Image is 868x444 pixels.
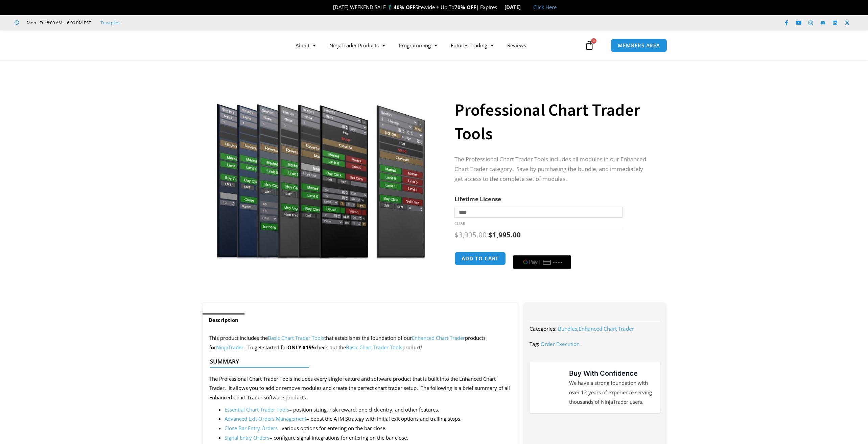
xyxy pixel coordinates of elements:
[454,4,476,10] strong: 70% OFF
[591,38,596,44] span: 0
[569,368,654,378] h3: Buy With Confidence
[512,251,572,251] iframe: Secure payment input frame
[326,4,504,10] span: [DATE] WEEKEND SALE 🏌️‍♂️ Sitewide + Up To | Expires
[536,375,561,399] img: mark thumbs good 43913 | Affordable Indicators – NinjaTrader
[488,230,492,239] span: $
[454,252,506,265] button: Add to cart
[454,230,487,239] bdi: 3,995.00
[225,414,511,424] li: – boost the ATM Strategy with initial exit options and trailing stops.
[225,425,278,431] a: Close Bar Entry Orders
[579,325,634,332] a: Enhanced Chart Trader
[209,374,511,403] p: The Professional Chart Trader Tools includes every single feature and software product that is bu...
[216,344,243,351] a: NinjaTrader
[558,325,634,332] span: ,
[210,358,505,365] h4: Summary
[412,334,465,341] a: Enhanced Chart Trader
[454,155,652,184] p: The Professional Chart Trader Tools includes all modules in our Enhanced Chart Trader category. S...
[533,4,557,10] a: Click Here
[500,38,533,53] a: Reviews
[574,36,604,55] a: 0
[225,434,269,441] a: Signal Entry Orders
[444,38,500,53] a: Futures Trading
[192,33,264,57] img: LogoAI | Affordable Indicators – NinjaTrader
[454,98,652,145] h1: Professional Chart Trader Tools
[25,19,91,27] span: Mon - Fri: 8:00 AM – 6:00 PM EST
[454,221,465,226] a: Clear options
[618,43,660,48] span: MEMBERS AREA
[488,230,521,239] bdi: 1,995.00
[553,260,563,265] text: ••••••
[392,38,444,53] a: Programming
[268,334,324,341] a: Basic Chart Trader Tools
[289,38,583,53] nav: Menu
[289,38,323,53] a: About
[225,406,289,413] a: Essential Chart Trader Tools
[323,38,392,53] a: NinjaTrader Products
[315,344,422,351] span: check out the product!
[287,344,315,351] strong: ONLY $195
[394,4,415,10] strong: 40% OFF
[225,405,511,415] li: – position sizing, risk reward, one click entry, and other features.
[454,230,459,239] span: $
[513,255,571,269] button: Buy with GPay
[544,424,646,437] img: NinjaTrader Wordmark color RGB | Affordable Indicators – NinjaTrader
[346,344,402,351] a: Basic Chart Trader Tools
[212,72,429,259] img: ProfessionalToolsBundlePage
[505,4,526,10] strong: [DATE]
[530,325,557,332] span: Categories:
[611,39,667,52] a: MEMBERS AREA
[530,341,539,347] span: Tag:
[454,195,501,203] label: Lifetime License
[209,333,511,352] p: This product includes the that establishes the foundation of our products for . To get started for
[225,424,511,433] li: – various options for entering on the bar close.
[100,19,120,27] a: Trustpilot
[498,5,503,10] img: ⌛
[569,378,654,407] p: We have a strong foundation with over 12 years of experience serving thousands of NinjaTrader users.
[225,415,306,422] a: Advanced Exit Orders Management
[225,433,511,443] li: – configure signal integrations for entering on the bar close.
[203,313,244,327] a: Description
[558,325,577,332] a: Bundles
[541,341,580,347] a: Order Execution
[521,5,526,10] img: 🏭
[328,5,333,10] img: 🎉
